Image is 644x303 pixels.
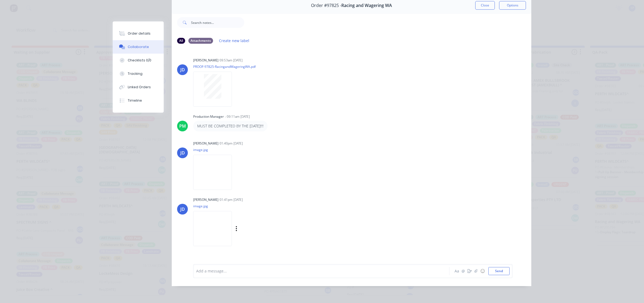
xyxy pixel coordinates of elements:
div: Order details [128,31,151,36]
div: Checklists 0/0 [128,58,151,63]
div: All [177,38,185,44]
div: Production Manager [193,114,224,119]
button: Send [488,267,510,275]
span: Order #97825 - [311,3,341,8]
button: @ [460,268,466,274]
p: image.jpg [193,204,292,208]
button: Timeline [113,94,164,107]
div: - 09:11am [DATE] [225,114,250,119]
button: Aa [453,268,460,274]
button: Linked Orders [113,80,164,94]
div: Timeline [128,98,142,103]
button: Tracking [113,67,164,80]
button: Create new label [216,37,252,44]
button: Collaborate [113,40,164,54]
div: 01:40pm [DATE] [219,141,243,146]
div: PM [179,123,186,129]
div: JD [180,66,185,73]
div: Collaborate [128,45,149,49]
div: 09:53am [DATE] [219,58,243,63]
div: Linked Orders [128,85,151,90]
span: Racing and Wagering WA [341,3,392,8]
button: ☺ [479,268,486,274]
div: Tracking [128,71,142,76]
input: Search notes... [191,17,244,28]
p: image.jpg [193,147,237,152]
button: Close [475,1,495,10]
p: PROOF-97825-RacingandWageringWA.pdf [193,64,256,69]
div: Attachments [188,38,213,44]
button: Checklists 0/0 [113,54,164,67]
div: [PERSON_NAME] [193,197,218,202]
div: [PERSON_NAME] [193,58,218,63]
button: Order details [113,27,164,40]
div: 01:41pm [DATE] [219,197,243,202]
div: JD [180,150,185,156]
button: Options [499,1,526,10]
div: JD [180,206,185,212]
p: MUST BE COMPLETED BY THE [DATE]!!!! [197,123,264,129]
div: [PERSON_NAME] [193,141,218,146]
